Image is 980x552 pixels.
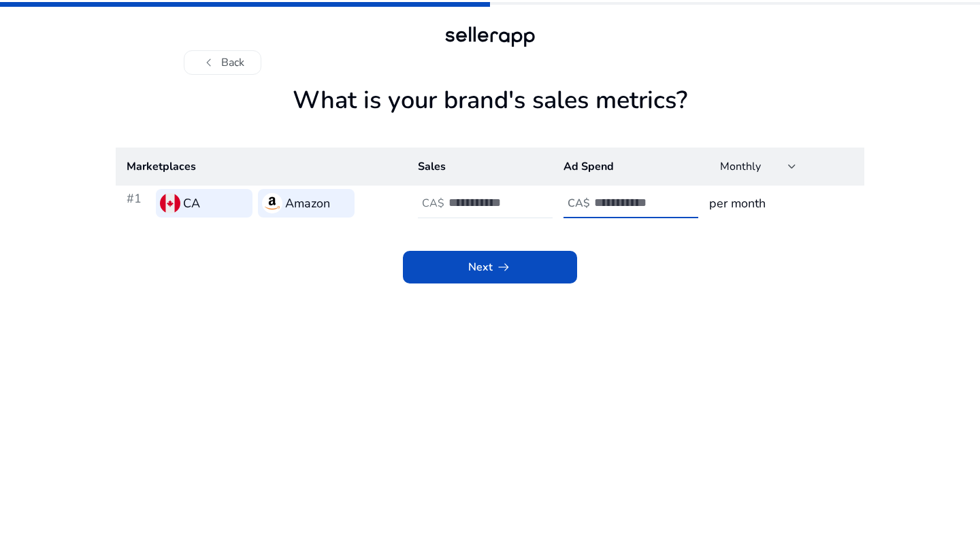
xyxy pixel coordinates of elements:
[720,159,761,174] span: Monthly
[160,193,180,213] img: ca.svg
[422,197,444,210] h4: CA$
[201,54,217,71] span: chevron_left
[403,251,577,283] button: Nextarrow_right_alt
[116,86,864,148] h1: What is your brand's sales metrics?
[184,50,261,75] button: chevron_leftBack
[127,189,150,218] h3: #1
[709,194,853,213] h3: per month
[407,148,553,186] th: Sales
[495,259,512,275] span: arrow_right_alt
[553,148,698,186] th: Ad Spend
[285,194,330,213] h3: Amazon
[468,259,512,275] span: Next
[183,194,200,213] h3: CA
[568,197,590,210] h4: CA$
[116,148,407,186] th: Marketplaces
